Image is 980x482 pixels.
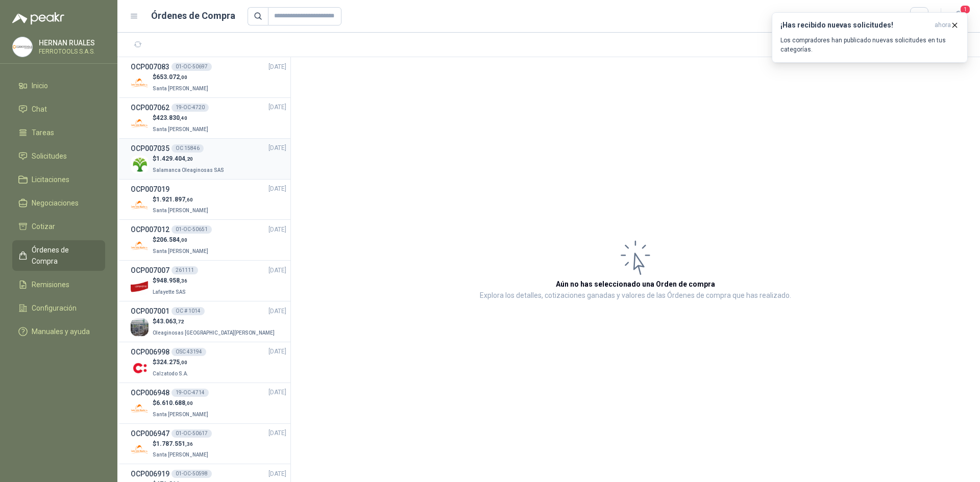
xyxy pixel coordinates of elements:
span: [DATE] [268,103,286,112]
div: OC # 1014 [171,307,205,315]
span: [DATE] [268,266,286,275]
span: ,20 [185,156,193,162]
span: Negociaciones [32,197,79,209]
a: Negociaciones [12,193,105,213]
span: [DATE] [268,143,286,153]
p: Explora los detalles, cotizaciones ganadas y valores de las Órdenes de compra que has realizado. [480,290,791,302]
span: Solicitudes [32,150,67,162]
h3: OCP007007 [131,265,169,276]
h3: OCP007019 [131,184,169,195]
span: Santa [PERSON_NAME] [153,452,208,458]
span: 1.921.897 [156,196,193,203]
p: $ [153,113,210,123]
span: [DATE] [268,428,286,438]
a: OCP00706219-OC-4720[DATE] Company Logo$423.830,40Santa [PERSON_NAME] [131,102,286,134]
span: ,00 [180,237,187,243]
h1: Órdenes de Compra [151,9,235,23]
h3: OCP006947 [131,428,169,439]
p: FERROTOOLS S.A.S. [39,48,103,55]
p: Los compradores han publicado nuevas solicitudes en tus categorías. [780,36,959,54]
p: $ [153,398,210,408]
a: Remisiones [12,275,105,294]
img: Company Logo [131,277,149,295]
a: Manuales y ayuda [12,322,105,341]
h3: Aún no has seleccionado una Orden de compra [556,278,715,290]
img: Company Logo [131,441,149,459]
p: $ [153,235,210,245]
p: $ [153,72,210,82]
div: 01-OC-50651 [171,225,212,234]
div: OC 15846 [171,144,204,153]
a: OCP007001OC # 1014[DATE] Company Logo$43.063,72Oleaginosas [GEOGRAPHIC_DATA][PERSON_NAME] [131,306,286,338]
a: Inicio [12,76,105,95]
span: [DATE] [268,62,286,72]
img: Company Logo [131,74,149,92]
a: OCP007007261111[DATE] Company Logo$948.958,36Lafayette SAS [131,265,286,297]
img: Company Logo [131,359,149,377]
div: 01-OC-50617 [171,429,212,438]
span: Lafayette SAS [153,289,186,295]
span: Configuración [32,302,77,314]
span: [DATE] [268,469,286,479]
span: [DATE] [268,225,286,235]
span: Calzatodo S.A. [153,371,188,376]
h3: OCP007012 [131,224,169,235]
span: 324.275 [156,359,187,366]
p: $ [153,195,210,205]
h3: OCP006948 [131,387,169,398]
span: Tareas [32,127,54,138]
img: Company Logo [131,196,149,214]
span: [DATE] [268,307,286,316]
a: OCP00694819-OC-4714[DATE] Company Logo$6.610.688,00Santa [PERSON_NAME] [131,387,286,419]
div: 01-OC-50697 [171,63,212,71]
h3: OCP006919 [131,468,169,479]
span: Manuales y ayuda [32,326,90,337]
div: OSC 43194 [171,348,206,356]
div: 19-OC-4720 [171,104,209,112]
span: 6.610.688 [156,399,193,407]
span: Santa [PERSON_NAME] [153,412,208,417]
span: [DATE] [268,184,286,194]
span: ,72 [176,319,184,324]
img: Company Logo [131,237,149,255]
h3: OCP007001 [131,306,169,317]
span: ahora [935,21,951,30]
span: ,36 [185,441,193,447]
span: ,36 [180,278,187,284]
span: Santa [PERSON_NAME] [153,86,208,91]
button: 1 [949,7,968,26]
a: OCP006998OSC 43194[DATE] Company Logo$324.275,00Calzatodo S.A. [131,346,286,378]
span: ,40 [180,115,187,121]
span: ,60 [185,197,193,202]
a: Licitaciones [12,170,105,189]
span: 206.584 [156,236,187,243]
a: OCP00708301-OC-50697[DATE] Company Logo$653.072,00Santa [PERSON_NAME] [131,61,286,93]
span: 43.063 [156,318,184,325]
span: 653.072 [156,73,187,81]
h3: OCP007062 [131,102,169,113]
button: ¡Has recibido nuevas solicitudes!ahora Los compradores han publicado nuevas solicitudes en tus ca... [772,12,968,63]
img: Logo peakr [12,12,64,24]
a: Configuración [12,298,105,318]
span: Santa [PERSON_NAME] [153,248,208,254]
p: HERNAN RUALES [39,39,103,46]
p: $ [153,276,188,286]
span: Chat [32,104,47,115]
a: OCP007035OC 15846[DATE] Company Logo$1.429.404,20Salamanca Oleaginosas SAS [131,143,286,175]
span: [DATE] [268,388,286,397]
span: Santa [PERSON_NAME] [153,126,208,132]
span: 1.429.404 [156,155,193,162]
span: ,00 [185,400,193,406]
a: Chat [12,99,105,119]
h3: OCP006998 [131,346,169,358]
span: 1.787.551 [156,440,193,447]
span: 1 [960,5,971,14]
img: Company Logo [13,37,32,57]
span: ,00 [180,360,187,365]
span: ,00 [180,74,187,80]
span: Inicio [32,80,48,91]
span: Licitaciones [32,174,69,185]
img: Company Logo [131,156,149,173]
span: Oleaginosas [GEOGRAPHIC_DATA][PERSON_NAME] [153,330,275,336]
a: Órdenes de Compra [12,240,105,271]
